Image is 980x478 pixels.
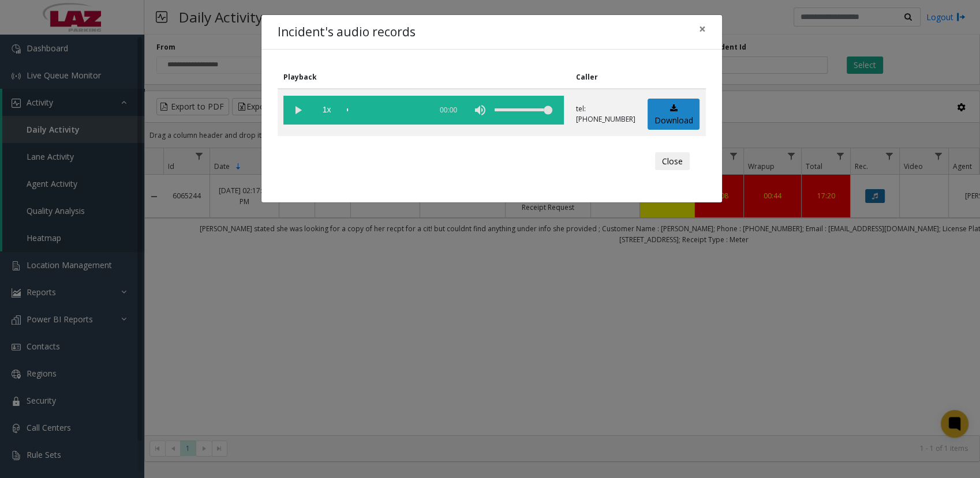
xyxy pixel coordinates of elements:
div: scrub bar [347,96,425,125]
span: × [699,21,706,37]
div: volume level [495,96,552,125]
p: tel:[PHONE_NUMBER] [576,104,635,125]
button: Close [655,152,690,171]
button: Close [691,15,714,43]
h4: Incident's audio records [278,23,416,42]
th: Playback [278,66,570,89]
span: playback speed button [312,96,341,125]
th: Caller [570,66,642,89]
a: Download [648,99,700,130]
